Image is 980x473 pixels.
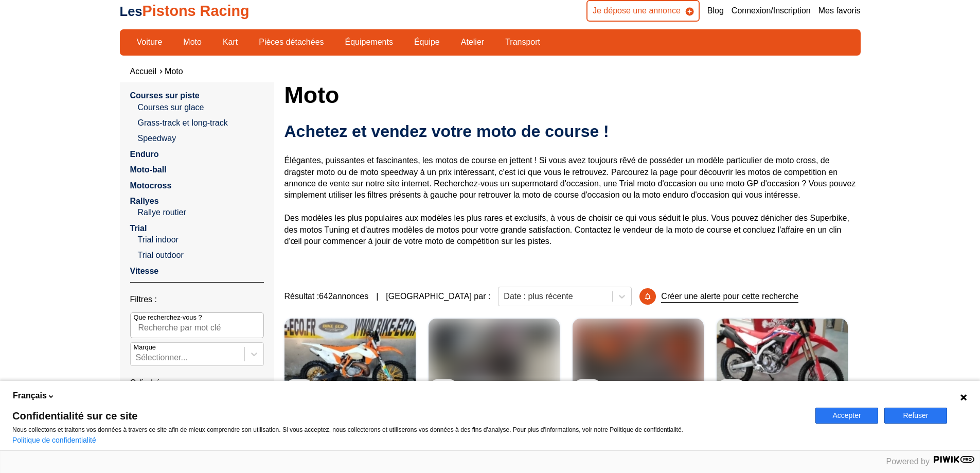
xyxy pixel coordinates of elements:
[138,133,264,144] a: Speedway
[130,91,200,100] a: Courses sur piste
[284,291,369,302] span: Résultat : 642 annonces
[176,33,208,51] a: Moto
[138,117,264,129] a: Grass-track et long-track
[120,4,142,19] span: Les
[573,319,704,396] a: KTM 300 EXC TPi22
[573,319,704,396] img: KTM 300 EXC TPi
[338,33,400,51] a: Équipements
[284,82,861,107] h1: Moto
[284,319,416,396] img: KTM 250 EXC
[284,155,861,247] p: Élégantes, puissantes et fascinantes, les motos de course en jettent ! Si vous avez toujours rêvé...
[12,411,803,421] span: Confidentialité sur ce site
[12,426,803,433] p: Nous collectons et traitons vos données à travers ce site afin de mieux comprendre son utilisatio...
[12,436,96,444] a: Politique de confidentialité
[130,312,264,338] input: Que recherchez-vous ?
[138,207,264,218] a: Rallye routier
[732,5,811,16] a: Connexion/Inscription
[130,181,172,190] a: Motocross
[386,291,490,302] p: [GEOGRAPHIC_DATA] par :
[717,319,848,396] img: HONDA CRF 300 L
[138,234,264,246] a: Trial indoor
[287,379,312,391] p: 13
[284,319,416,396] a: KTM 250 EXC13
[13,390,47,401] span: Français
[498,33,547,51] a: Transport
[130,224,147,233] a: Trial
[431,379,456,391] p: 69
[284,121,861,142] h2: Achetez et vendez votre moto de course !
[429,319,560,396] img: BETA XTRAINER 300
[252,33,330,51] a: Pièces détachées
[719,379,744,391] p: 94
[130,165,167,174] a: Moto-ball
[130,294,264,305] p: Filtres :
[138,250,264,261] a: Trial outdoor
[138,102,264,113] a: Courses sur glace
[575,379,600,391] p: 22
[216,33,244,51] a: Kart
[130,377,264,389] p: Cylindréee
[120,3,250,19] a: LesPistons Racing
[130,33,169,51] a: Voiture
[815,408,878,424] button: Accepter
[407,33,447,51] a: Équipe
[130,267,159,275] a: Vitesse
[165,67,183,76] a: Moto
[376,291,378,302] span: |
[818,5,861,16] a: Mes favoris
[130,150,159,159] a: Enduro
[661,291,798,303] p: Créer une alerte pour cette recherche
[707,5,724,16] a: Blog
[717,319,848,396] a: HONDA CRF 300 L94
[454,33,491,51] a: Atelier
[130,197,159,205] a: Rallyes
[429,319,560,396] a: BETA XTRAINER 30069
[136,353,138,362] input: MarqueSélectionner...
[134,313,202,322] p: Que recherchez-vous ?
[886,457,930,466] span: Powered by
[134,343,156,352] p: Marque
[130,67,157,76] a: Accueil
[884,408,947,424] button: Refuser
